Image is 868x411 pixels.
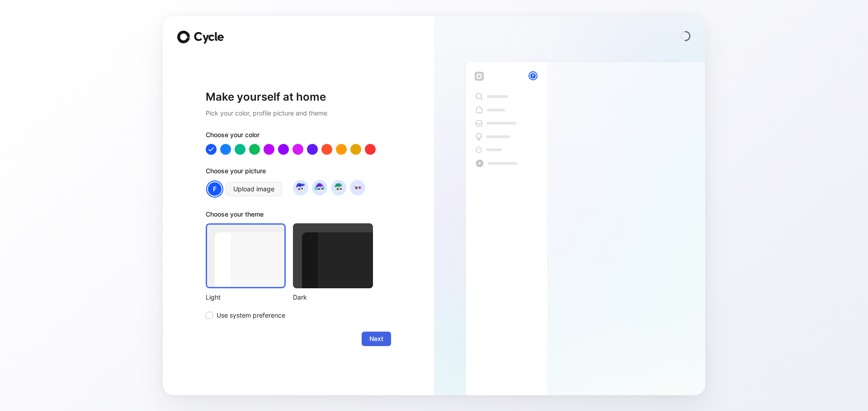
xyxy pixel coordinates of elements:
img: avatar [332,181,344,194]
button: Next [362,332,391,346]
img: avatar [351,181,363,194]
span: Use system preference [217,310,285,321]
img: avatar [294,181,307,194]
div: F [207,181,222,197]
span: Upload image [233,184,274,194]
img: workspace-default-logo-wX5zAyuM.png [475,72,484,81]
div: F [529,72,537,79]
img: avatar [313,181,325,194]
div: Dark [293,292,373,303]
button: Upload image [226,182,282,196]
div: Choose your theme [206,209,373,223]
h2: Pick your color, profile picture and theme [206,108,391,119]
h1: Make yourself at home [206,90,391,104]
div: Choose your picture [206,166,391,180]
div: Choose your color [206,129,391,144]
span: Next [369,333,383,344]
div: Light [206,292,286,303]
